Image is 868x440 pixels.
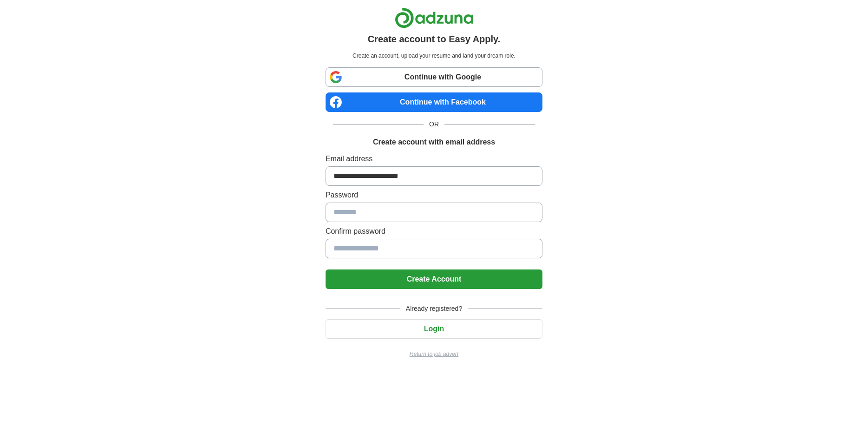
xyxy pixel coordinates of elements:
h1: Create account with email address [373,137,495,148]
p: Create an account, upload your resume and land your dream role. [327,52,541,60]
a: Continue with Google [326,67,542,87]
h1: Create account to Easy Apply. [368,32,501,46]
button: Login [326,319,542,339]
label: Confirm password [326,226,542,237]
span: OR [424,119,444,129]
span: Already registered? [400,304,468,314]
a: Return to job advert [326,350,542,358]
button: Create Account [326,269,542,289]
a: Login [326,325,542,333]
a: Continue with Facebook [326,92,542,112]
label: Password [326,190,542,201]
img: Adzuna logo [395,7,474,28]
label: Email address [326,153,542,164]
